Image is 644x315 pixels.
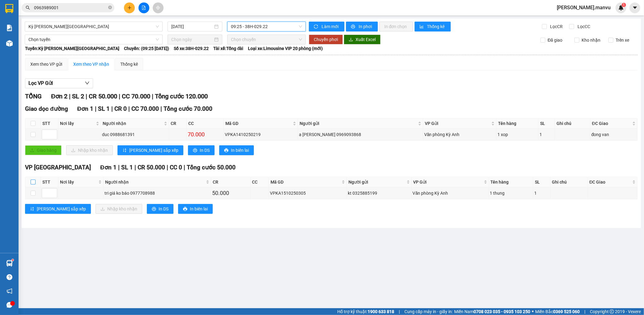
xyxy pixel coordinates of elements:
span: | [69,93,70,100]
span: search [26,6,30,10]
span: | [128,105,130,112]
span: VP Gửi [413,179,483,185]
div: 1 [534,190,549,197]
span: Xuất Excel [356,36,376,43]
span: Kỳ Anh - Hà Nội [28,22,159,31]
div: kt 0325885199 [348,190,410,197]
span: Đơn 1 [77,105,94,112]
span: Hỗ trợ kỹ thuật: [337,308,394,315]
span: Tổng cước 50.000 [187,164,236,171]
span: Mã GD [225,120,291,127]
button: sort-ascending[PERSON_NAME] sắp xếp [25,204,91,214]
div: VPKA1410250219 [225,131,296,138]
button: Chuyển phơi [309,35,343,44]
span: download [349,37,353,42]
span: | [160,105,162,112]
span: Tổng cước 120.000 [155,93,208,100]
span: 1 [623,3,625,7]
button: downloadXuất Excel [344,35,381,44]
span: aim [156,6,160,10]
div: 50.000 [212,189,249,197]
span: Tài xế: Tổng đài [213,45,244,52]
button: printerIn biên lai [178,204,213,214]
div: tri giá ko báo 0977708988 [104,190,210,197]
input: Tìm tên, số ĐT hoặc mã đơn [34,4,107,11]
span: Chọn tuyến [28,35,159,44]
span: ĐC Giao [592,120,631,127]
div: 1 xop [497,131,537,138]
button: bar-chartThống kê [415,22,451,31]
span: SL 1 [98,105,110,112]
button: printerIn biên lai [219,145,254,155]
span: bar-chart [420,24,425,29]
td: Văn phòng Kỳ Anh [423,129,497,141]
span: | [167,164,168,171]
span: CC 70.000 [122,93,150,100]
div: đong van [591,131,636,138]
span: printer [183,207,187,212]
th: Tên hàng [497,118,539,129]
span: Đơn 1 [100,164,117,171]
span: caret-down [632,5,638,10]
button: downloadNhập kho nhận [96,204,142,214]
span: Mã GD [271,179,340,185]
span: Trên xe [613,37,632,44]
span: SL 2 [72,93,84,100]
span: [PERSON_NAME] sắp xếp [37,205,86,212]
button: downloadNhập kho nhận [66,145,113,155]
span: Kho nhận [579,37,603,44]
img: logo-vxr [5,4,13,13]
span: Thống kê [427,23,446,30]
span: close-circle [108,5,112,11]
strong: 0708 023 035 - 0935 103 250 [474,309,530,314]
button: caret-down [629,2,640,13]
sup: 1 [12,259,14,261]
span: CR 50.000 [89,93,117,100]
span: Nơi lấy [60,120,95,127]
button: printerIn phơi [346,22,378,31]
td: VPKA1410250219 [224,129,298,141]
span: file-add [142,6,146,10]
span: printer [224,148,228,153]
span: VP [GEOGRAPHIC_DATA] [25,164,91,171]
span: ĐC Giao [590,179,631,185]
th: STT [41,118,58,129]
span: In DS [159,205,168,212]
span: | [152,93,153,100]
li: In ngày: 16:20 15/10 [3,46,72,54]
th: CC [251,177,269,187]
span: | [111,105,113,112]
span: copyright [610,309,614,314]
span: 09:25 - 38H-029.22 [231,22,302,31]
span: Nơi lấy [60,179,97,185]
span: | [86,93,87,100]
span: | [184,164,185,171]
button: sort-ascending[PERSON_NAME] sắp xếp [117,145,183,155]
div: a [PERSON_NAME] 0969093868 [299,131,422,138]
div: 1 thung [490,190,532,197]
span: printer [193,148,197,153]
button: printerIn DS [147,204,173,214]
span: In biên lai [190,205,208,212]
th: STT [41,177,58,187]
div: Thống kê [120,61,138,68]
span: Người gửi [300,120,417,127]
span: plus [127,6,132,10]
th: Tên hàng [489,177,534,187]
span: Làm mới [322,23,339,30]
div: 70.000 [188,130,223,139]
button: Lọc VP Gửi [25,78,93,88]
th: CR [169,118,186,129]
div: Xem theo VP nhận [73,61,109,68]
span: | [119,93,120,100]
span: Đơn 2 [51,93,67,100]
span: CC 70.000 [131,105,159,112]
span: Lọc VP Gửi [28,79,53,87]
span: CC 0 [170,164,182,171]
span: SL 1 [121,164,133,171]
span: TỔNG [25,93,42,100]
button: file-add [139,2,149,13]
span: | [134,164,136,171]
span: Người gửi [348,179,405,185]
strong: 0369 525 060 [553,309,580,314]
